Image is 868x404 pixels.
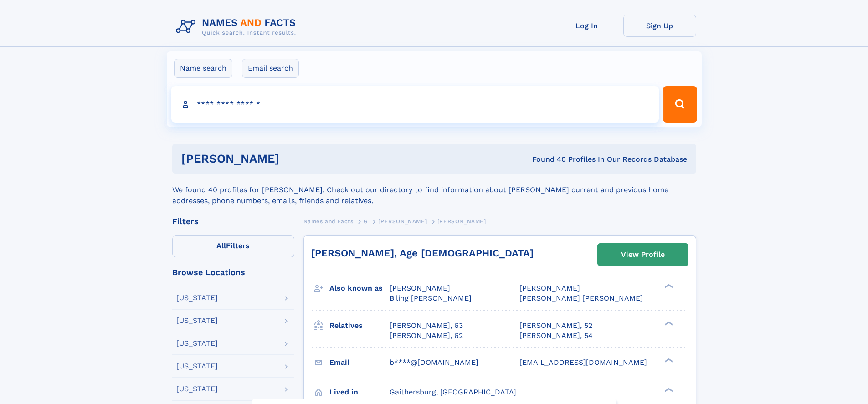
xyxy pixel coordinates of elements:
h3: Relatives [329,318,390,333]
label: Filters [172,235,294,257]
a: Names and Facts [303,215,354,227]
a: Log In [550,15,623,37]
a: [PERSON_NAME], 62 [390,331,463,341]
div: ❯ [663,283,673,289]
div: We found 40 profiles for [PERSON_NAME]. Check out our directory to find information about [PERSON... [172,174,696,206]
a: G [364,215,368,227]
span: All [216,241,226,250]
h3: Also known as [329,281,390,296]
span: [PERSON_NAME] [PERSON_NAME] [519,294,643,302]
span: [PERSON_NAME] [378,218,427,225]
a: [PERSON_NAME], 52 [519,321,592,331]
span: Gaithersburg, [GEOGRAPHIC_DATA] [390,388,516,396]
img: Logo Names and Facts [172,15,303,39]
h1: [PERSON_NAME] [181,153,406,164]
h3: Lived in [329,384,390,400]
div: [US_STATE] [176,340,218,347]
div: [US_STATE] [176,317,218,324]
div: [US_STATE] [176,294,218,302]
div: Filters [172,217,294,225]
div: ❯ [663,357,673,363]
span: [PERSON_NAME] [390,284,450,292]
button: Search Button [663,86,697,123]
a: View Profile [598,244,688,266]
span: [EMAIL_ADDRESS][DOMAIN_NAME] [519,358,647,367]
h3: Email [329,355,390,370]
div: ❯ [663,320,673,326]
a: Sign Up [623,15,696,37]
a: [PERSON_NAME], 54 [519,331,593,341]
div: View Profile [621,244,665,265]
div: Found 40 Profiles In Our Records Database [406,154,687,164]
a: [PERSON_NAME], Age [DEMOGRAPHIC_DATA] [311,247,534,259]
label: Email search [242,59,299,78]
div: [US_STATE] [176,363,218,370]
label: Name search [174,59,232,78]
a: [PERSON_NAME], 63 [390,321,463,331]
span: [PERSON_NAME] [437,218,486,225]
span: G [364,218,368,225]
input: search input [171,86,659,123]
div: [US_STATE] [176,385,218,393]
a: [PERSON_NAME] [378,215,427,227]
span: Biling [PERSON_NAME] [390,294,472,302]
div: ❯ [663,387,673,393]
span: [PERSON_NAME] [519,284,580,292]
div: Browse Locations [172,268,294,276]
